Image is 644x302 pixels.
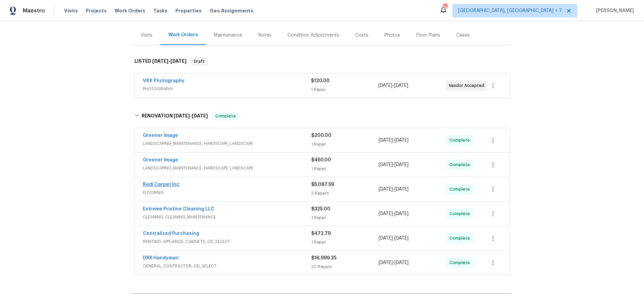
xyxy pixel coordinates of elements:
span: Complete [449,186,473,193]
span: Properties [175,7,202,14]
span: [DATE] [378,83,392,88]
span: LANDSCAPING_MAINTENANCE, HARDSCAPE_LANDSCAPE [143,140,311,147]
span: Draft [191,58,207,65]
span: Visits [64,7,78,14]
span: $325.00 [311,207,330,211]
a: DRR Handyman [143,256,178,260]
span: PHOTOGRAPHY [143,86,311,92]
span: $16,999.25 [311,256,336,260]
span: Complete [449,210,473,217]
a: Extreme Pristine Cleaning LLC [143,207,214,211]
div: LISTED [DATE]-[DATE]Draft [132,51,512,72]
span: [DATE] [379,138,393,143]
span: Work Orders [115,7,145,14]
span: - [378,82,408,89]
span: $200.00 [311,133,331,138]
span: [DATE] [394,138,409,143]
div: RENOVATION [DATE]-[DATE]Complete [132,105,512,127]
span: Maestro [23,7,45,14]
span: - [379,210,409,217]
span: [GEOGRAPHIC_DATA], [GEOGRAPHIC_DATA] + 7 [458,7,562,14]
span: Vendor Accepted [449,82,487,89]
span: [DATE] [174,113,190,118]
span: [DATE] [379,162,393,167]
div: 1 Repair [311,239,379,246]
span: - [174,113,208,118]
div: Notes [258,32,271,39]
span: Tasks [153,8,167,13]
a: Redi Carpet Inc [143,182,179,187]
span: Complete [449,235,473,242]
span: - [379,186,409,193]
span: $450.00 [311,158,331,162]
div: Photos [384,32,400,39]
span: GENERAL_CONTRACTOR, OD_SELECT [143,263,311,269]
h6: RENOVATION [142,112,208,120]
a: Greener Image [143,158,178,162]
span: - [379,137,409,144]
span: [DATE] [394,162,409,167]
div: Maintenance [214,32,242,39]
span: [DATE] [394,83,408,88]
span: CLEANING, CLEANING_MAINTENANCE [143,214,311,220]
span: Complete [449,137,473,144]
div: Work Orders [168,32,198,38]
span: LANDSCAPING_MAINTENANCE, HARDSCAPE_LANDSCAPE [143,165,311,171]
span: Complete [449,161,473,168]
span: [DATE] [192,113,208,118]
span: [PERSON_NAME] [593,7,634,14]
span: FLOORING [143,189,311,196]
span: - [152,59,186,63]
span: [DATE] [394,211,409,216]
span: $120.00 [311,79,330,83]
span: - [379,235,409,242]
span: Complete [449,259,473,266]
span: [DATE] [170,59,186,63]
span: [DATE] [394,260,409,265]
span: Projects [86,7,107,14]
span: $5,087.59 [311,182,334,187]
span: [DATE] [394,236,409,241]
span: $472.79 [311,231,331,236]
div: 1 Repair [311,86,378,93]
div: 1 Repair [311,165,379,172]
span: Geo Assignments [210,7,253,14]
div: 1 Repair [311,141,379,148]
div: Visits [141,32,152,39]
span: [DATE] [379,211,393,216]
span: Complete [213,113,238,119]
div: 56 [443,4,447,11]
div: Floor Plans [416,32,440,39]
a: Greener Image [143,133,178,138]
span: PAINTING, APPLIANCE, CABINETS, OD_SELECT [143,238,311,245]
span: [DATE] [379,236,393,241]
div: 2 Repairs [311,190,379,197]
h6: LISTED [135,57,186,65]
span: [DATE] [379,260,393,265]
span: [DATE] [379,187,393,192]
span: [DATE] [394,187,409,192]
a: VRX Photography [143,79,184,83]
div: 1 Repair [311,214,379,221]
div: Condition Adjustments [287,32,339,39]
span: [DATE] [152,59,168,63]
span: - [379,161,409,168]
div: 20 Repairs [311,263,379,270]
a: Centralized Purchasing [143,231,199,236]
span: - [379,259,409,266]
div: Cases [456,32,470,39]
div: Costs [355,32,368,39]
